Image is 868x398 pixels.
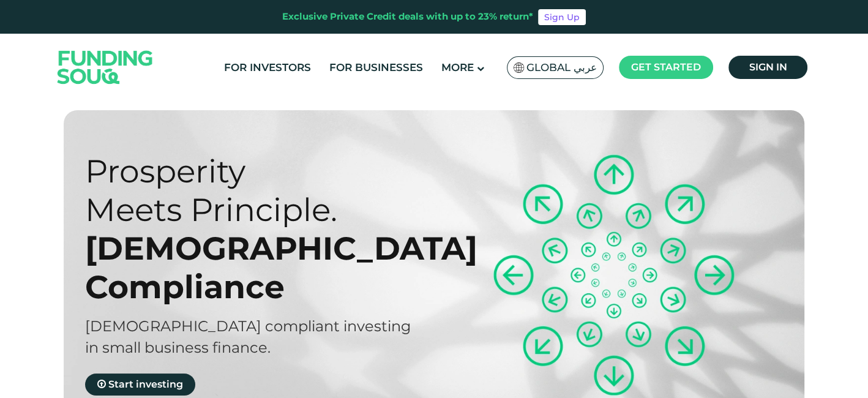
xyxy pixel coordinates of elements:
[85,152,455,190] div: Prosperity
[221,58,314,78] a: For Investors
[526,61,597,75] span: Global عربي
[538,9,586,25] a: Sign Up
[45,36,165,98] img: Logo
[85,315,455,337] div: [DEMOGRAPHIC_DATA] compliant investing
[326,58,426,78] a: For Businesses
[85,337,455,358] div: in small business finance.
[749,61,787,73] span: Sign in
[282,10,533,24] div: Exclusive Private Credit deals with up to 23% return*
[441,61,474,73] span: More
[631,61,701,73] span: Get started
[85,190,455,229] div: Meets Principle.
[728,56,807,79] a: Sign in
[85,374,195,396] a: Start investing
[514,62,525,73] img: SA Flag
[108,378,183,390] span: Start investing
[85,229,455,306] div: [DEMOGRAPHIC_DATA] Compliance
